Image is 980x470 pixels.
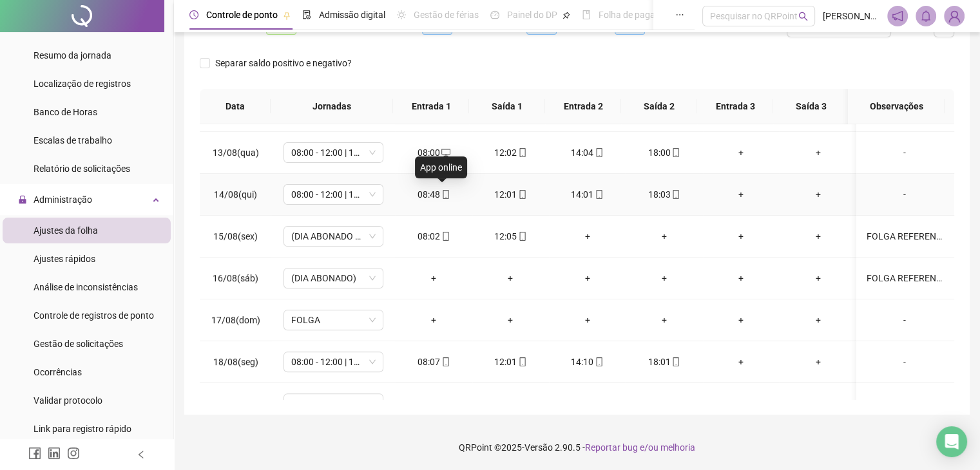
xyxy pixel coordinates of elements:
[34,225,98,236] span: Ajustes da folha
[214,189,257,200] span: 14/08(qui)
[440,399,450,408] span: mobile
[414,10,479,20] span: Gestão de férias
[415,156,467,178] div: App online
[483,146,539,160] div: 12:02
[517,190,527,199] span: mobile
[483,397,539,411] div: 12:02
[517,357,527,366] span: mobile
[213,147,259,158] span: 13/08(qua)
[291,268,376,288] span: (DIA ABONADO)
[562,12,570,19] span: pushpin
[582,10,591,19] span: book
[67,447,80,460] span: instagram
[790,146,846,160] div: +
[291,227,376,246] span: (DIA ABONADO PARCIALMENTE)
[713,355,769,369] div: +
[713,146,769,160] div: +
[393,89,469,124] th: Entrada 1
[798,12,808,21] span: search
[18,195,27,204] span: lock
[713,313,769,327] div: +
[867,397,943,411] div: -
[213,273,258,283] span: 16/08(sáb)
[271,89,393,124] th: Jornadas
[34,50,111,61] span: Resumo da jornada
[559,187,615,202] div: 14:01
[211,315,260,325] span: 17/08(dom)
[34,424,131,434] span: Link para registro rápido
[867,187,943,202] div: -
[867,355,943,369] div: -
[670,399,680,408] span: desktop
[636,355,692,369] div: 18:01
[405,397,461,411] div: 08:05
[790,355,846,369] div: +
[713,229,769,243] div: +
[34,194,92,205] span: Administração
[920,10,932,22] span: bell
[559,229,615,243] div: +
[593,399,604,408] span: mobile
[34,254,95,264] span: Ajustes rápidos
[302,10,311,19] span: file-done
[517,399,527,408] span: mobile
[636,271,692,285] div: +
[283,12,291,19] span: pushpin
[490,10,499,19] span: dashboard
[670,357,680,366] span: mobile
[405,229,461,243] div: 08:02
[867,229,943,243] div: FOLGA REFERENTE AO FERIADO DE ADESÃO DO PARÁ- TRABALHAMOS SOMENTE MEIO PERIODO E FOLGAMOS NO SABADO
[697,89,773,124] th: Entrada 3
[291,394,376,413] span: 08:00 - 12:00 | 14:00 - 18:00
[291,185,376,204] span: 08:00 - 12:00 | 14:00 - 18:00
[867,313,943,327] div: -
[559,271,615,285] div: +
[507,10,557,20] span: Painel do DP
[34,135,112,146] span: Escalas de trabalho
[524,442,553,453] span: Versão
[892,10,903,22] span: notification
[823,9,879,23] span: [PERSON_NAME]
[867,271,943,285] div: FOLGA REFERENTE AO FERIADO DE ADESÃO DO PARÁ- TRABALHAMOS SOMENTE MEIO PERIODO E FOLGAMOS NO SABADO
[483,313,539,327] div: +
[593,357,604,366] span: mobile
[713,271,769,285] div: +
[636,229,692,243] div: +
[670,190,680,199] span: mobile
[858,99,934,113] span: Observações
[440,232,450,241] span: mobile
[585,442,695,453] span: Reportar bug e/ou melhoria
[773,89,849,124] th: Saída 3
[34,367,82,377] span: Ocorrências
[483,271,539,285] div: +
[48,447,61,460] span: linkedin
[34,395,102,406] span: Validar protocolo
[483,229,539,243] div: 12:05
[790,397,846,411] div: +
[440,190,450,199] span: mobile
[34,79,131,89] span: Localização de registros
[291,352,376,371] span: 08:00 - 12:00 | 14:00 - 18:00
[34,339,123,349] span: Gestão de solicitações
[517,148,527,157] span: mobile
[636,187,692,202] div: 18:03
[213,357,258,367] span: 18/08(seg)
[517,232,527,241] span: mobile
[405,313,461,327] div: +
[215,399,256,409] span: 19/08(ter)
[867,146,943,160] div: -
[319,10,385,20] span: Admissão digital
[790,187,846,202] div: +
[34,310,154,321] span: Controle de registros de ponto
[174,425,980,470] footer: QRPoint © 2025 - 2.90.5 -
[206,10,278,20] span: Controle de ponto
[189,10,198,19] span: clock-circle
[405,187,461,202] div: 08:48
[397,10,406,19] span: sun
[713,187,769,202] div: +
[291,310,376,330] span: FOLGA
[469,89,545,124] th: Saída 1
[790,271,846,285] div: +
[559,146,615,160] div: 14:04
[559,313,615,327] div: +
